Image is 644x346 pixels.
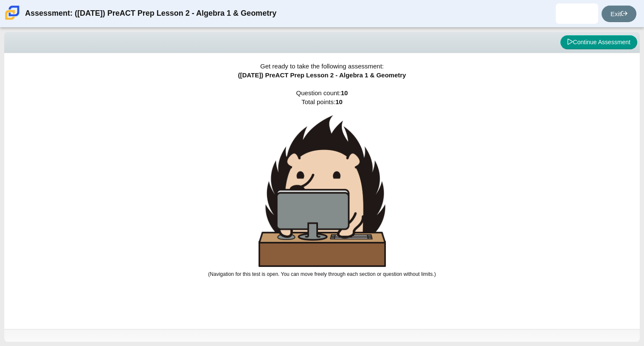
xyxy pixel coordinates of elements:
span: Get ready to take the following assessment: [260,62,384,70]
b: 10 [335,98,343,105]
img: felipe.montes.Ylnpdr [570,7,584,20]
span: ([DATE]) PreACT Prep Lesson 2 - Algebra 1 & Geometry [238,71,406,79]
a: Carmen School of Science & Technology [3,16,21,23]
small: (Navigation for this test is open. You can move freely through each section or question without l... [208,271,436,277]
div: Assessment: ([DATE]) PreACT Prep Lesson 2 - Algebra 1 & Geometry [25,3,276,24]
button: Continue Assessment [560,35,637,50]
b: 10 [341,89,348,96]
img: hedgehog-behind-computer-large.png [259,115,386,267]
span: Question count: Total points: [208,89,436,277]
a: Exit [602,6,636,22]
img: Carmen School of Science & Technology [3,4,21,22]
